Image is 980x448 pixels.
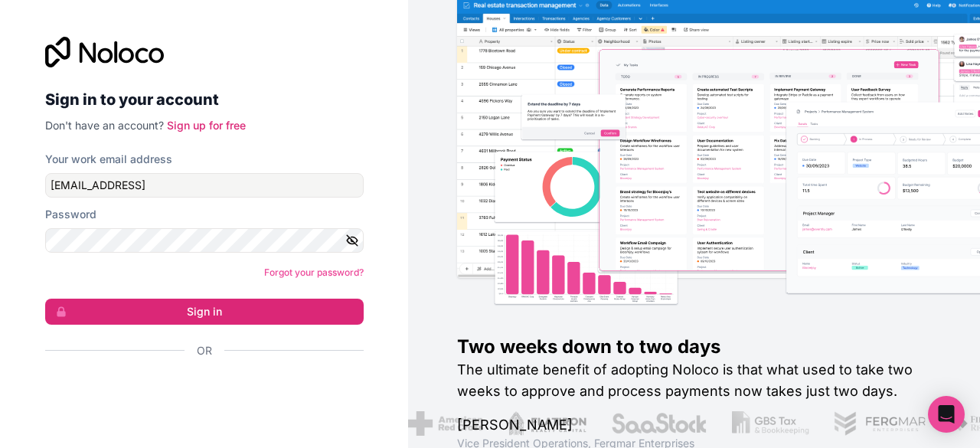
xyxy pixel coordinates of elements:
a: Forgot your password? [264,267,364,278]
input: Password [45,228,364,253]
input: Email address [45,173,364,198]
label: Your work email address [45,152,172,167]
label: Password [45,207,96,222]
div: Open Intercom Messenger [928,396,965,433]
h1: [PERSON_NAME] [457,414,931,436]
h2: Sign in to your account [45,86,364,113]
img: /assets/american-red-cross-BAupjrZR.png [408,411,482,436]
a: Sign up for free [167,119,246,132]
h2: The ultimate benefit of adopting Noloco is that what used to take two weeks to approve and proces... [457,359,931,402]
h1: Two weeks down to two days [457,335,931,359]
span: Or [197,343,212,358]
button: Sign in [45,299,364,325]
span: Don't have an account? [45,119,164,132]
iframe: Sign in with Google Button [38,375,359,409]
